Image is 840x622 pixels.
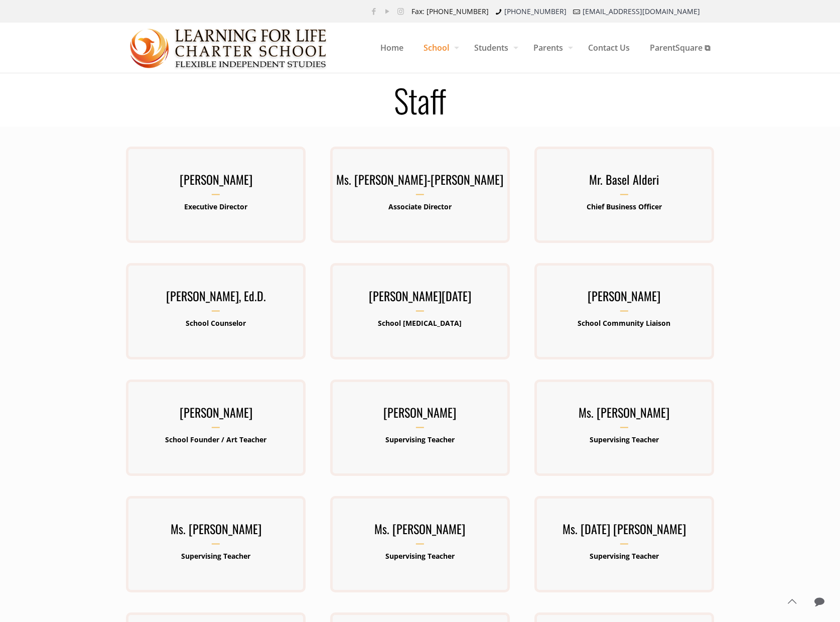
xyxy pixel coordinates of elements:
a: Home [370,23,413,73]
a: Students [464,23,523,73]
span: ParentSquare ⧉ [640,33,720,63]
h1: Staff [114,84,726,116]
b: Chief Business Officer [587,202,662,211]
h3: [PERSON_NAME][DATE] [330,286,510,312]
span: Students [464,33,523,63]
b: School Counselor [186,318,246,328]
h3: Ms. [PERSON_NAME] [330,519,510,545]
img: Staff [130,23,327,73]
b: Supervising Teacher [590,435,659,444]
a: Contact Us [578,23,640,73]
span: Parents [523,33,578,63]
a: Parents [523,23,578,73]
a: [PHONE_NUMBER] [504,7,567,16]
h3: [PERSON_NAME] [534,286,714,312]
a: Learning for Life Charter School [130,23,327,73]
b: Supervising Teacher [385,435,455,444]
span: Contact Us [578,33,640,63]
span: School [413,33,464,63]
a: Back to top icon [781,591,802,612]
span: Home [370,33,413,63]
b: Associate Director [388,202,452,211]
h3: Ms. [DATE] [PERSON_NAME] [534,519,714,545]
a: ParentSquare ⧉ [640,23,720,73]
b: School [MEDICAL_DATA] [378,318,462,328]
h3: [PERSON_NAME] [330,402,510,428]
a: [EMAIL_ADDRESS][DOMAIN_NAME] [583,7,700,16]
b: Supervising Teacher [385,551,455,561]
a: Facebook icon [368,6,379,16]
h3: [PERSON_NAME] [126,169,306,195]
b: Supervising Teacher [590,551,659,561]
b: Executive Director [184,202,247,211]
i: phone [494,7,504,16]
h3: Ms. [PERSON_NAME] [126,519,306,545]
h3: Mr. Basel Alderi [534,169,714,195]
a: YouTube icon [382,6,392,16]
b: School Community Liaison [578,318,670,328]
b: Supervising Teacher [181,551,250,561]
b: School Founder / Art Teacher [165,435,266,444]
h3: [PERSON_NAME] [126,402,306,428]
i: mail [572,7,582,16]
h3: [PERSON_NAME], Ed.D. [126,286,306,312]
a: Instagram icon [395,6,406,16]
h3: Ms. [PERSON_NAME] [534,402,714,428]
a: School [413,23,464,73]
h3: Ms. [PERSON_NAME]-[PERSON_NAME] [330,169,510,195]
